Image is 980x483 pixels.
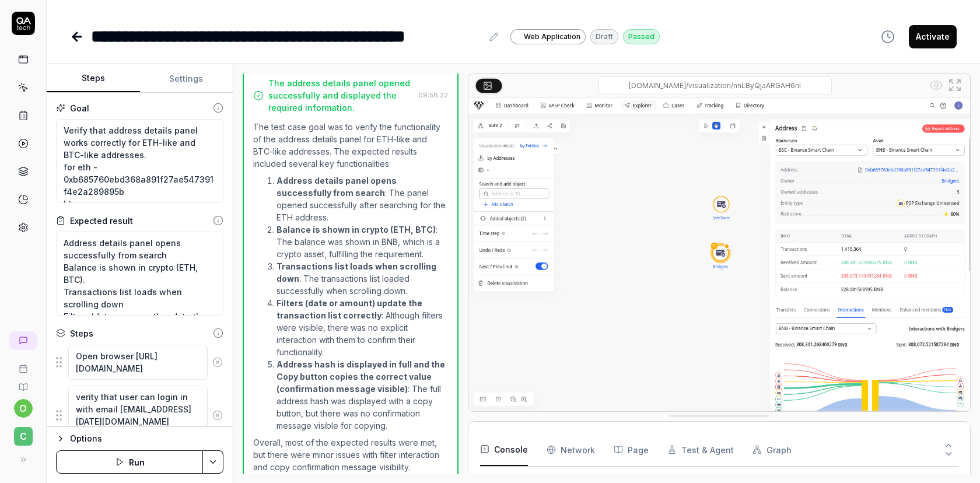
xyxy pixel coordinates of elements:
div: Passed [623,29,660,44]
strong: Address hash is displayed in full and the Copy button copies the correct value (confirmation mess... [276,359,445,394]
div: Expected result [70,215,133,227]
button: Page [614,433,649,466]
button: Options [56,432,223,446]
p: Overall, most of the expected results were met, but there were minor issues with filter interacti... [253,436,448,473]
strong: Filters (date or amount) update the transaction list correctly [276,298,422,320]
div: Options [70,432,223,446]
button: Remove step [208,351,228,374]
div: Steps [70,327,93,339]
button: Network [547,433,595,466]
button: Steps [47,65,140,93]
button: C [5,418,41,448]
a: New conversation [9,331,37,350]
a: Documentation [5,373,41,392]
p: The test case goal was to verify the functionality of the address details panel for ETH-like and ... [253,121,448,170]
strong: Balance is shown in crypto (ETH, BTC) [276,225,436,235]
div: Suggestions [56,385,223,446]
li: : Although filters were visible, there was no explicit interaction with them to confirm their fun... [276,297,448,358]
time: 09:58:22 [418,91,448,99]
button: Remove step [208,404,228,427]
li: : The panel opened successfully after searching for the ETH address. [276,174,448,223]
button: Activate [909,25,957,48]
button: Console [480,433,528,466]
span: C [14,427,33,446]
a: Book a call with us [5,355,41,373]
a: Web Application [510,29,586,44]
button: Test & Agent [667,433,734,466]
li: : The balance was shown in BNB, which is a crypto asset, fulfilling the requirement. [276,223,448,260]
li: : The full address hash was displayed with a copy button, but there was no confirmation message v... [276,358,448,432]
div: The address details panel opened successfully and displayed the required information. [268,77,414,114]
button: View version history [874,25,902,48]
div: Suggestions [56,344,223,380]
img: Screenshot [468,97,970,411]
strong: Address details panel opens successfully from search [276,176,397,198]
button: Open in full screen [946,76,964,94]
li: : The transactions list loaded successfully when scrolling down. [276,260,448,297]
button: o [14,399,33,418]
button: Show all interative elements [927,76,946,94]
button: Graph [752,433,792,466]
strong: Transactions list loads when scrolling down [276,261,436,283]
div: Draft [590,29,618,44]
div: Goal [70,102,89,114]
span: Web Application [524,32,580,42]
button: Run [56,450,203,474]
button: Settings [140,65,233,93]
